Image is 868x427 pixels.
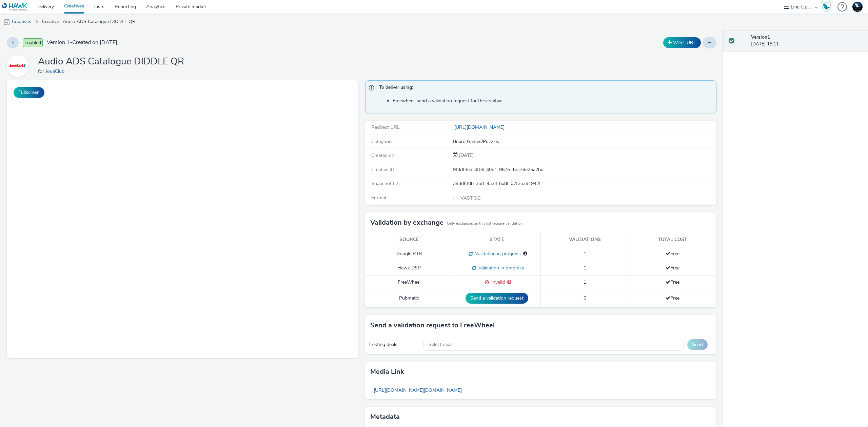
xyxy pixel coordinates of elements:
[666,265,679,271] span: Free
[460,195,480,201] span: VAST 3.0
[393,98,713,104] li: Freewheel: send a validation request for the creative
[852,2,863,12] img: Support Hawk
[371,180,398,187] span: Snapshot ID
[453,180,716,187] div: 393d5f0b-3bff-4a34-ba8f-07f3e381942f
[458,152,474,159] div: Creation 07 October 2025, 18:11
[3,19,10,25] img: mobile
[687,339,708,350] button: Send
[14,87,44,98] button: Fullscreen
[370,218,443,228] h3: Validation by exchange
[365,289,453,307] td: Pubmatic
[584,265,586,271] span: 1
[466,293,528,304] button: Send a validation request
[365,233,453,247] th: Source
[666,250,679,257] span: Free
[663,37,701,48] button: VAST URL
[447,221,522,226] small: Only exchanges in this list require validation
[365,261,453,275] td: Hawk DSP
[23,38,43,47] span: Enabled
[821,1,834,12] a: Hawk Academy
[751,34,863,48] div: [DATE] 18:11
[371,138,394,145] span: Categories
[458,152,474,159] span: [DATE]
[365,275,453,289] td: FreeWheel
[38,68,45,75] span: for
[629,233,716,247] th: Total cost
[821,1,831,12] img: Hawk Academy
[379,84,710,93] span: To deliver using:
[751,34,770,40] strong: Version 1
[47,39,117,46] span: Version 1 - Created on [DATE]
[584,250,586,257] span: 1
[370,384,465,397] a: [URL][DOMAIN_NAME][DOMAIN_NAME]
[39,14,139,30] a: Creative : Audio ADS Catalogue DIDDLE QR
[429,342,457,348] span: Select deals...
[370,367,404,377] h3: Media link
[453,166,716,173] div: 9f3df3ed-4f06-40b1-9675-1dc78e25a2bd
[541,233,629,247] th: Validations
[666,279,679,285] span: Free
[584,295,586,301] span: 0
[666,295,679,301] span: Free
[476,265,524,271] span: Validation in progress
[489,279,505,285] span: Invalid
[45,68,67,75] a: JouéClub
[371,166,394,173] span: Creative ID
[38,55,184,68] h1: Audio ADS Catalogue DIDDLE QR
[473,250,521,257] span: Validation in progress
[369,341,420,348] div: Existing deals
[453,233,541,247] th: State
[662,37,703,48] div: Duplicate the creative as a VAST URL
[371,152,394,159] span: Created on
[371,124,400,130] span: Redirect URL
[7,63,31,69] a: JouéClub
[584,279,586,285] span: 1
[453,124,507,130] a: [URL][DOMAIN_NAME]
[365,247,453,261] td: Google RTB
[370,412,400,422] h3: Metadata
[8,56,27,76] img: JouéClub
[370,320,495,330] h3: Send a validation request to FreeWheel
[371,195,387,201] span: Format
[453,138,716,145] div: Board Games/Puzzles
[2,3,28,11] img: undefined Logo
